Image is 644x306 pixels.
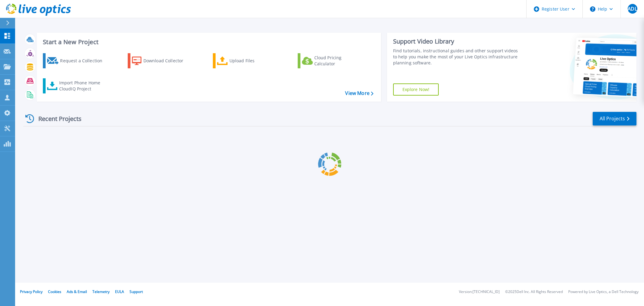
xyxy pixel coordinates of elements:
[130,289,143,294] a: Support
[115,289,124,294] a: EULA
[568,290,639,294] li: Powered by Live Optics, a Dell Technology
[213,53,280,68] a: Upload Files
[143,55,192,67] div: Download Collector
[43,39,373,45] h3: Start a New Project
[345,90,373,96] a: View More
[393,83,439,96] a: Explore Now!
[505,290,563,294] li: © 2025 Dell Inc. All Rights Reserved
[314,55,363,67] div: Cloud Pricing Calculator
[298,53,365,68] a: Cloud Pricing Calculator
[60,55,108,67] div: Request a Collection
[229,55,278,67] div: Upload Files
[59,80,106,92] div: Import Phone Home CloudIQ Project
[48,289,61,294] a: Cookies
[67,289,87,294] a: Ads & Email
[43,53,110,68] a: Request a Collection
[23,111,90,126] div: Recent Projects
[593,112,636,125] a: All Projects
[20,289,43,294] a: Privacy Policy
[393,48,521,66] div: Find tutorials, instructional guides and other support videos to help you make the most of your L...
[128,53,195,68] a: Download Collector
[459,290,500,294] li: Version: [TECHNICAL_ID]
[393,37,521,45] div: Support Video Library
[628,6,637,11] span: ADL
[92,289,110,294] a: Telemetry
